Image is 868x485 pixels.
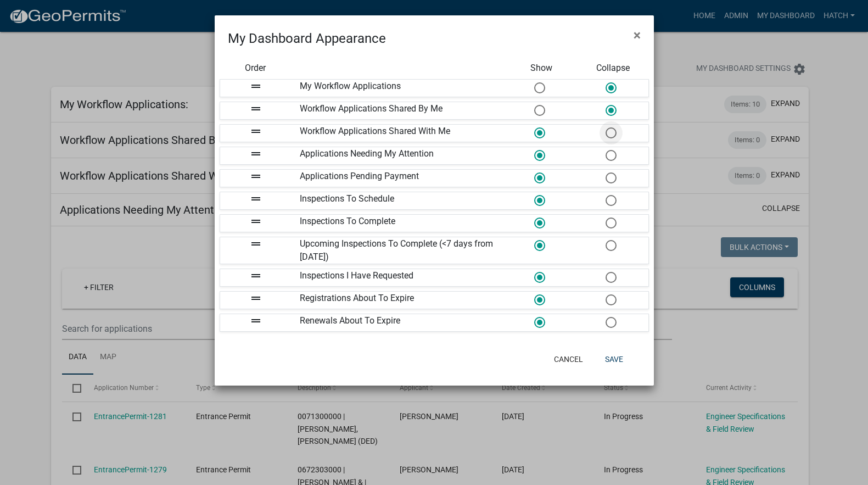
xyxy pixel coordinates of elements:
div: Order [220,62,291,75]
i: drag_handle [249,215,262,228]
div: My Workflow Applications [292,80,506,97]
h4: My Dashboard Appearance [228,29,386,48]
div: Workflow Applications Shared With Me [292,125,506,142]
i: drag_handle [249,237,262,250]
div: Collapse [577,62,648,75]
span: × [634,27,641,43]
i: drag_handle [249,80,262,93]
div: Show [506,62,577,75]
div: Inspections To Complete [292,215,506,232]
div: Renewals About To Expire [292,314,506,331]
i: drag_handle [249,292,262,305]
div: Applications Needing My Attention [292,147,506,164]
i: drag_handle [249,170,262,183]
i: drag_handle [249,102,262,115]
button: Close [625,20,649,51]
i: drag_handle [249,269,262,282]
div: Applications Pending Payment [292,170,506,187]
button: Cancel [545,349,592,369]
i: drag_handle [249,147,262,160]
button: Save [596,349,632,369]
div: Registrations About To Expire [292,292,506,309]
i: drag_handle [249,125,262,138]
i: drag_handle [249,192,262,205]
div: Upcoming Inspections To Complete (<7 days from [DATE]) [292,237,506,264]
div: Inspections I Have Requested [292,269,506,286]
div: Inspections To Schedule [292,192,506,209]
i: drag_handle [249,314,262,327]
div: Workflow Applications Shared By Me [292,102,506,119]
